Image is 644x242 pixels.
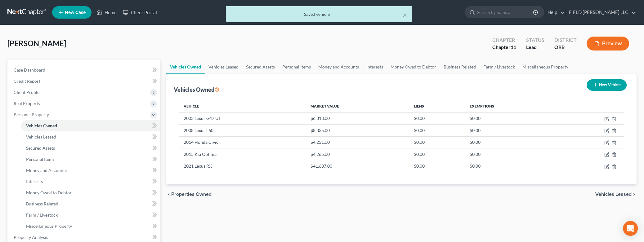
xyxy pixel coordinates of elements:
th: Exemptions [465,100,557,112]
button: chevron_left Properties Owned [166,192,212,197]
span: Personal Items [26,156,55,162]
span: Properties Owned [171,192,212,197]
th: Market Value [306,100,409,112]
a: Credit Report [9,76,160,87]
td: $0.00 [465,125,557,136]
span: Personal Property [14,112,49,117]
a: Miscellaneous Property [519,59,572,74]
span: Client Profile [14,90,39,95]
td: $0.00 [465,160,557,172]
span: Vehicles Owned [26,123,57,128]
span: Credit Report [14,78,40,84]
td: 2003 Lexus G47 UT [179,112,306,124]
td: 2014 Honda Civic [179,136,306,148]
a: Vehicles Owned [21,120,160,131]
span: Case Dashboard [14,67,45,73]
a: Personal Items [279,59,315,74]
span: Real Property [14,101,40,106]
a: Vehicles Leased [21,131,160,143]
div: Chapter [492,37,516,44]
a: Money and Accounts [21,165,160,176]
span: 11 [511,44,516,50]
span: Interests [26,179,43,184]
a: Secured Assets [242,59,279,74]
td: $41,687.00 [306,160,409,172]
a: Interests [363,59,387,74]
a: Money and Accounts [315,59,363,74]
button: Preview [587,37,629,51]
td: $0.00 [409,112,465,124]
span: Vehicles Leased [595,192,632,197]
a: Personal Items [21,154,160,165]
span: [PERSON_NAME] [7,39,66,48]
div: District [554,37,577,44]
button: New Vehicle [587,79,627,91]
td: $0.00 [465,136,557,148]
a: Farm / Livestock [480,59,519,74]
td: 2021 Lexus RX [179,160,306,172]
a: Vehicles Owned [166,59,205,74]
td: $0.00 [465,112,557,124]
a: Farm / Livestock [21,209,160,221]
td: $8,335.00 [306,125,409,136]
span: Farm / Livestock [26,212,58,218]
td: 2008 Lexus L60 [179,125,306,136]
a: Vehicles Leased [205,59,242,74]
span: Secured Assets [26,145,55,151]
i: chevron_right [632,192,637,197]
div: Open Intercom Messenger [623,221,638,236]
td: $6,318.00 [306,112,409,124]
td: 2015 Kia Optima [179,148,306,160]
td: $0.00 [409,148,465,160]
span: Vehicles Leased [26,134,56,139]
td: $0.00 [465,148,557,160]
i: chevron_left [166,192,171,197]
td: $0.00 [409,125,465,136]
div: Lead [526,44,544,51]
a: Business Related [440,59,480,74]
div: ORB [554,44,577,51]
div: Chapter [492,44,516,51]
a: Money Owed to Debtor [387,59,440,74]
span: Money and Accounts [26,168,67,173]
span: Business Related [26,201,58,206]
a: Business Related [21,198,160,209]
span: Money Owed to Debtor [26,190,72,195]
a: Interests [21,176,160,187]
div: Status [526,37,544,44]
td: $0.00 [409,160,465,172]
button: Vehicles Leased chevron_right [595,192,637,197]
th: Liens [409,100,465,112]
a: Secured Assets [21,143,160,154]
th: Vehicle [179,100,306,112]
a: Money Owed to Debtor [21,187,160,198]
span: Property Analysis [14,235,48,240]
button: × [403,11,407,19]
div: Vehicles Owned [174,86,219,93]
span: Miscellaneous Property [26,223,72,229]
td: $4,265.00 [306,148,409,160]
a: Miscellaneous Property [21,221,160,232]
a: Case Dashboard [9,64,160,76]
div: Saved vehicle [231,11,407,17]
td: $0.00 [409,136,465,148]
td: $4,251.00 [306,136,409,148]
